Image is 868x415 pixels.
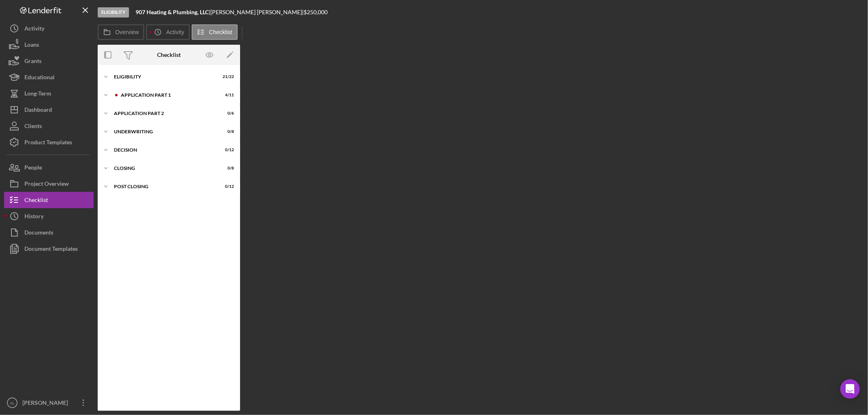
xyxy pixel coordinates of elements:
div: Activity [24,20,44,39]
button: Clients [4,118,94,134]
div: Educational [24,69,55,87]
div: Checklist [157,52,181,58]
div: Underwriting [114,129,214,134]
div: Decision [114,148,214,152]
div: [PERSON_NAME] [20,395,73,413]
label: Activity [166,29,184,35]
div: Dashboard [24,102,52,120]
button: Long-Term [4,85,94,102]
div: 0 / 12 [219,184,234,189]
div: History [24,208,44,226]
div: Documents [24,224,53,243]
div: People [24,159,42,178]
label: Overview [115,29,139,35]
button: Document Templates [4,241,94,257]
button: Documents [4,224,94,241]
div: 0 / 8 [219,129,234,134]
div: Project Overview [24,176,69,194]
label: Checklist [209,29,232,35]
div: [PERSON_NAME] [PERSON_NAME] | [210,9,304,15]
button: History [4,208,94,224]
div: 0 / 6 [219,111,234,116]
button: People [4,159,94,176]
button: Loans [4,37,94,53]
div: Checklist [24,192,48,210]
span: $250,000 [304,9,328,15]
button: Checklist [192,24,238,40]
div: Closing [114,166,214,171]
div: Post Closing [114,184,214,189]
button: Activity [146,24,189,40]
button: Dashboard [4,102,94,118]
button: Checklist [4,192,94,208]
div: 0 / 12 [219,148,234,152]
button: Project Overview [4,176,94,192]
div: Loans [24,37,39,55]
button: Overview [98,24,144,40]
button: AL[PERSON_NAME] [4,395,94,411]
b: 907 Heating & Plumbing, LLC [136,9,209,15]
button: Grants [4,53,94,69]
button: Educational [4,69,94,85]
div: Long-Term [24,85,51,104]
div: 21 / 22 [219,74,234,79]
div: 0 / 8 [219,166,234,171]
div: Eligibility [114,74,214,79]
div: 4 / 11 [219,93,234,98]
button: Activity [4,20,94,37]
text: AL [10,401,15,405]
div: Eligibility [98,7,129,17]
div: Clients [24,118,42,136]
div: Grants [24,53,42,71]
div: Open Intercom Messenger [840,379,860,399]
div: Product Templates [24,134,72,152]
button: Product Templates [4,134,94,150]
div: Application Part 1 [121,93,214,98]
div: | [136,9,210,15]
div: Document Templates [24,241,78,259]
div: Application Part 2 [114,111,214,116]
